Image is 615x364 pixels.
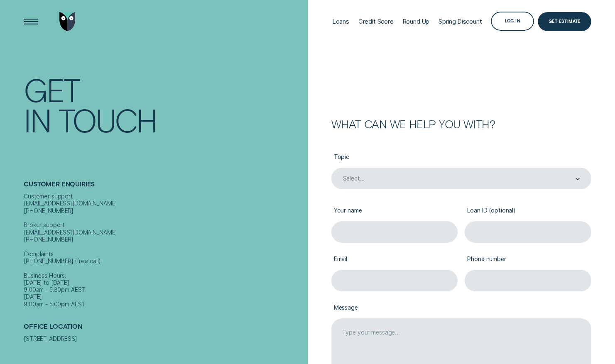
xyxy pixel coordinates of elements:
[24,335,304,342] div: [STREET_ADDRESS]
[465,201,591,221] label: Loan ID (optional)
[331,299,591,319] label: Message
[343,176,365,183] div: Select...
[24,322,304,335] h2: Office Location
[439,18,482,25] div: Spring Discount
[59,12,76,32] img: Wisr
[21,12,41,32] button: Open Menu
[465,250,591,270] label: Phone number
[24,74,304,134] h1: Get In Touch
[491,12,534,31] button: Log in
[24,74,79,104] div: Get
[59,105,157,134] div: Touch
[24,105,51,134] div: In
[331,250,458,270] label: Email
[358,18,394,25] div: Credit Score
[403,18,430,25] div: Round Up
[538,12,591,32] a: Get Estimate
[333,18,349,25] div: Loans
[331,148,591,168] label: Topic
[331,119,591,129] h2: What can we help you with?
[24,193,304,308] div: Customer support [EMAIL_ADDRESS][DOMAIN_NAME] [PHONE_NUMBER] Broker support [EMAIL_ADDRESS][DOMAI...
[24,180,304,193] h2: Customer Enquiries
[331,201,458,221] label: Your name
